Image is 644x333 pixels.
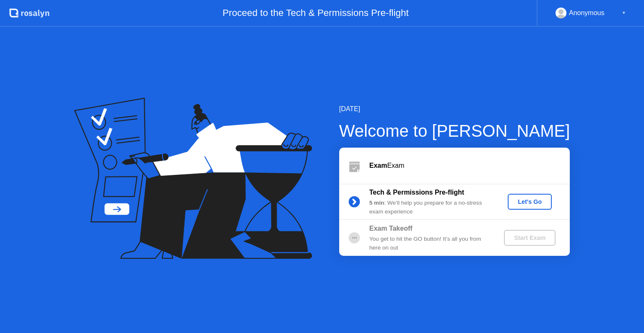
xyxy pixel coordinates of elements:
[339,118,570,143] div: Welcome to [PERSON_NAME]
[504,230,556,246] button: Start Exam
[369,162,387,169] b: Exam
[369,161,570,171] div: Exam
[339,104,570,114] div: [DATE]
[369,235,490,252] div: You get to hit the GO button! It’s all you from here on out
[369,199,490,216] div: : We’ll help you prepare for a no-stress exam experience
[507,234,552,241] div: Start Exam
[369,225,413,232] b: Exam Takeoff
[622,8,626,18] div: ▼
[508,194,552,210] button: Let's Go
[369,189,464,196] b: Tech & Permissions Pre-flight
[511,198,548,205] div: Let's Go
[369,200,384,206] b: 5 min
[569,8,605,18] div: Anonymous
